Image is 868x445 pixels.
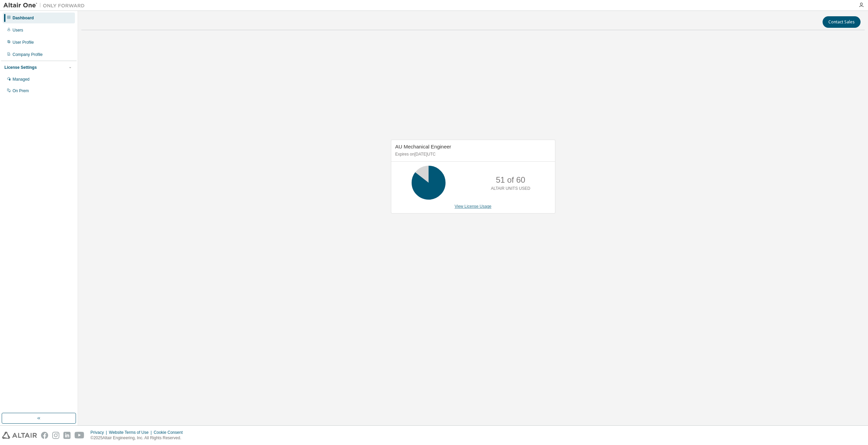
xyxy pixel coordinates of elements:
img: youtube.svg [75,432,84,439]
div: On Prem [13,88,29,94]
div: License Settings [4,65,37,70]
p: 51 of 60 [496,174,525,186]
div: Company Profile [13,52,43,57]
img: instagram.svg [52,432,59,439]
div: Cookie Consent [154,430,186,435]
div: Dashboard [13,15,34,21]
div: Privacy [91,430,109,435]
div: User Profile [13,40,34,45]
p: ALTAIR UNITS USED [491,186,530,191]
p: Expires on [DATE] UTC [395,151,549,157]
img: Altair One [3,2,88,9]
span: AU Mechanical Engineer [395,144,451,149]
img: linkedin.svg [63,432,71,439]
div: Managed [13,77,29,82]
a: View License Usage [455,204,492,209]
div: Users [13,27,23,33]
img: facebook.svg [41,432,48,439]
img: altair_logo.svg [2,432,37,439]
p: © 2025 Altair Engineering, Inc. All Rights Reserved. [91,435,187,441]
div: Website Terms of Use [109,430,154,435]
button: Contact Sales [823,16,861,28]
